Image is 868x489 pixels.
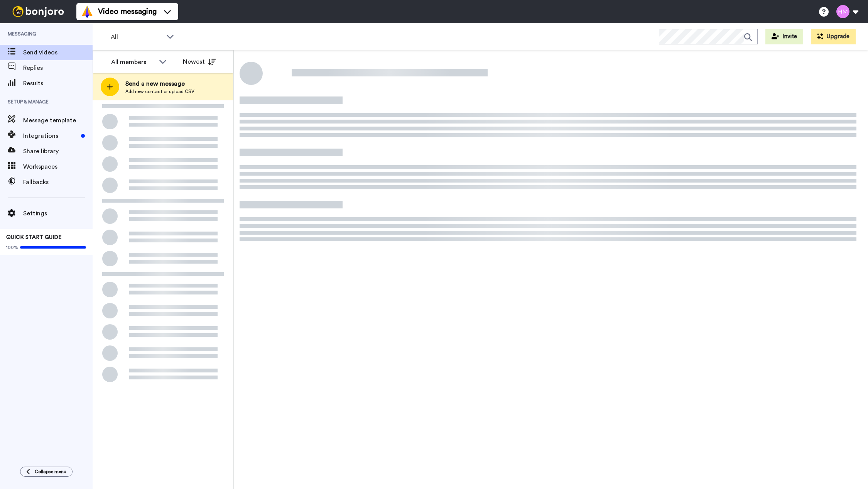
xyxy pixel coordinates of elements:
span: All [111,32,162,42]
span: QUICK START GUIDE [6,235,62,240]
img: vm-color.svg [81,5,93,18]
span: Share library [23,147,93,156]
span: Settings [23,209,93,218]
span: Fallbacks [23,178,93,187]
span: Replies [23,63,93,73]
span: Workspaces [23,162,93,171]
div: All members [111,58,155,67]
button: Invite [765,29,803,44]
button: Newest [177,54,221,69]
span: Send a new message [125,79,194,88]
img: bj-logo-header-white.svg [9,6,67,17]
span: Collapse menu [35,469,66,475]
span: Video messaging [98,6,157,17]
span: Results [23,79,93,88]
span: Integrations [23,131,78,140]
span: Message template [23,116,93,125]
span: Send videos [23,48,93,57]
span: 100% [6,244,18,250]
button: Upgrade [811,29,856,44]
span: Add new contact or upload CSV [125,88,194,95]
button: Collapse menu [20,467,73,477]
